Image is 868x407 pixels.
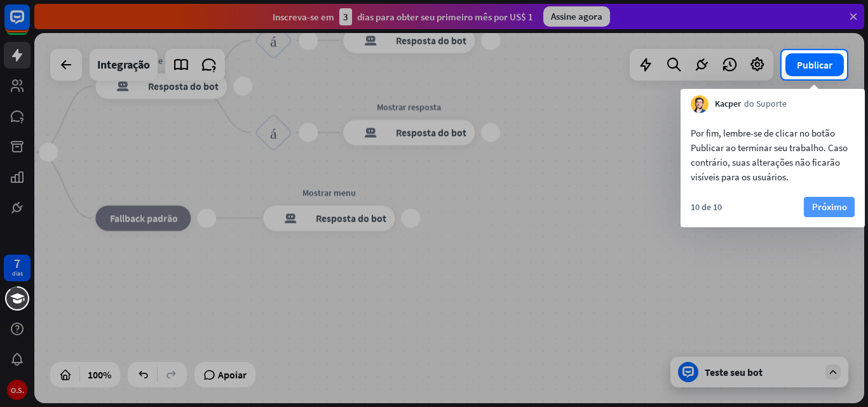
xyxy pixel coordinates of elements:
[797,58,832,71] font: Publicar
[804,197,855,217] button: Próximo
[691,127,848,183] font: Por fim, lembre-se de clicar no botão Publicar ao terminar seu trabalho. Caso contrário, suas alt...
[812,201,847,213] font: Próximo
[715,98,741,109] font: Kacper
[10,5,48,43] button: Abra o widget de bate-papo do LiveChat
[785,53,844,76] button: Publicar
[691,201,722,213] font: 10 de 10
[744,98,787,109] font: do Suporte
